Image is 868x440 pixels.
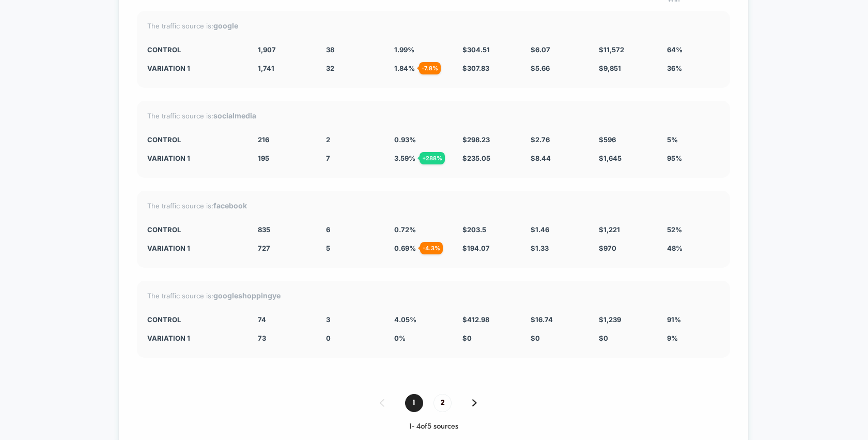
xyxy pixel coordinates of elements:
span: 0.72 % [394,225,416,234]
span: $ 298.23 [462,135,490,144]
div: 5% [667,135,720,144]
span: $ 0 [599,334,608,342]
span: $ 2.76 [531,135,550,144]
div: 64% [667,45,720,54]
div: Variation 1 [147,334,242,342]
span: 3.59 % [394,154,415,162]
span: $ 596 [599,135,616,144]
div: 1 - 4 of 5 sources [137,422,730,431]
span: $ 203.5 [462,225,486,234]
span: $ 307.83 [462,64,489,72]
div: CONTROL [147,225,242,234]
span: 1 [405,394,423,412]
div: - 7.8 % [419,62,441,74]
div: CONTROL [147,315,242,324]
span: $ 0 [531,334,540,342]
span: $ 235.05 [462,154,490,162]
div: - 4.3 % [420,242,443,254]
div: Variation 1 [147,154,242,162]
span: 1,741 [258,64,274,72]
div: CONTROL [147,45,242,54]
strong: facebook [213,201,247,210]
span: $ 6.07 [531,45,550,54]
span: $ 5.66 [531,64,550,72]
span: 73 [258,334,266,342]
span: $ 11,572 [599,45,624,54]
div: 95% [667,154,720,162]
strong: googleshoppingye [213,291,281,300]
img: pagination forward [472,399,477,406]
div: The traffic source is: [147,21,720,30]
span: 0.93 % [394,135,416,144]
div: 52% [667,225,720,234]
span: 1,907 [258,45,276,54]
span: 7 [326,154,330,162]
span: 2 [433,394,452,412]
span: $ 970 [599,244,616,252]
span: $ 412.98 [462,315,489,324]
div: 9% [667,334,720,342]
span: $ 304.51 [462,45,490,54]
span: $ 1.33 [531,244,549,252]
span: 195 [258,154,269,162]
span: 0 [326,334,331,342]
span: $ 0 [462,334,472,342]
span: 2 [326,135,330,144]
span: $ 194.07 [462,244,490,252]
span: $ 8.44 [531,154,551,162]
div: The traffic source is: [147,291,720,300]
span: $ 1.46 [531,225,549,234]
span: $ 1,239 [599,315,621,324]
div: The traffic source is: [147,201,720,210]
span: 1.84 % [394,64,415,72]
span: 0 % [394,334,406,342]
span: 3 [326,315,330,324]
span: 727 [258,244,270,252]
div: 48% [667,244,720,252]
div: The traffic source is: [147,111,720,120]
span: 4.05 % [394,315,416,324]
div: Variation 1 [147,244,242,252]
div: + 288 % [420,152,445,164]
div: Variation 1 [147,64,242,72]
strong: google [213,21,238,30]
span: 38 [326,45,334,54]
span: 0.69 % [394,244,416,252]
span: 1.99 % [394,45,414,54]
span: 6 [326,225,330,234]
span: $ 1,221 [599,225,620,234]
span: 216 [258,135,269,144]
span: 835 [258,225,270,234]
span: $ 16.74 [531,315,553,324]
span: $ 9,851 [599,64,621,72]
span: 32 [326,64,334,72]
span: 74 [258,315,266,324]
div: CONTROL [147,135,242,144]
strong: socialmedia [213,111,256,120]
span: 5 [326,244,330,252]
div: 91% [667,315,720,324]
span: $ 1,645 [599,154,622,162]
div: 36% [667,64,720,72]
